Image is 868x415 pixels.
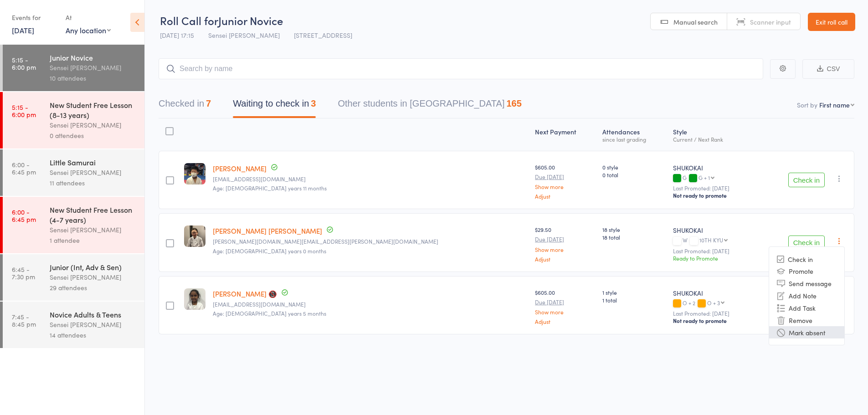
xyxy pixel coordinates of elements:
div: 14 attendees [50,330,137,340]
div: Sensei [PERSON_NAME] [50,225,137,235]
a: Adjust [535,256,595,262]
div: G + 1 [699,174,710,180]
div: 29 attendees [50,282,137,293]
span: Manual search [673,17,718,26]
button: Waiting to check in3 [233,94,316,118]
a: 6:00 -6:45 pmNew Student Free Lesson (4-7 years)Sensei [PERSON_NAME]1 attendee [3,197,144,253]
small: Due [DATE] [535,236,595,242]
div: Next Payment [531,123,599,147]
span: 18 total [602,233,666,241]
a: 6:45 -7:30 pmJunior (Int, Adv & Sen)Sensei [PERSON_NAME]29 attendees [3,254,144,301]
input: Search by name [159,58,763,79]
div: Current / Next Rank [673,136,754,142]
span: 1 total [602,296,666,304]
a: 5:15 -6:00 pmJunior NoviceSensei [PERSON_NAME]10 attendees [3,45,144,91]
div: 7 [206,98,211,108]
span: Age: [DEMOGRAPHIC_DATA] years 11 months [213,184,327,192]
div: 10 attendees [50,73,137,83]
div: 165 [506,98,521,108]
div: New Student Free Lesson (8-13 years) [50,100,137,120]
a: [PERSON_NAME] [PERSON_NAME] [213,226,322,236]
div: Sensei [PERSON_NAME] [50,120,137,130]
button: CSV [802,59,854,79]
span: 0 total [602,171,666,179]
li: Add Task [769,302,844,314]
span: Junior Novice [218,13,283,28]
div: At [66,10,111,25]
button: Checked in7 [159,94,211,118]
span: Roll Call for [160,13,218,28]
small: Last Promoted: [DATE] [673,248,754,254]
div: Ready to Promote [673,254,754,262]
a: 6:00 -6:45 pmLittle SamuraiSensei [PERSON_NAME]11 attendees [3,149,144,196]
small: Last Promoted: [DATE] [673,310,754,317]
span: Age: [DEMOGRAPHIC_DATA] years 5 months [213,309,326,317]
div: O + 3 [707,300,720,306]
div: Not ready to promote [673,192,754,199]
li: Remove [769,314,844,326]
a: Show more [535,184,595,190]
div: Not ready to promote [673,317,754,324]
li: Add Note [769,289,844,302]
span: Age: [DEMOGRAPHIC_DATA] years 0 months [213,247,326,255]
div: Any location [66,25,111,35]
div: SHUKOKAI [673,225,754,235]
a: [PERSON_NAME] 📵 [213,289,277,298]
a: [PERSON_NAME] [213,164,267,173]
time: 5:15 - 6:00 pm [12,56,36,71]
div: Sensei [PERSON_NAME] [50,167,137,178]
span: 1 style [602,288,666,296]
span: [STREET_ADDRESS] [294,31,352,40]
a: Show more [535,246,595,252]
button: Check in [788,236,825,250]
small: Due [DATE] [535,174,595,180]
img: image1660723602.png [184,288,205,310]
small: Last Promoted: [DATE] [673,185,754,191]
div: Sensei [PERSON_NAME] [50,62,137,73]
div: Style [669,123,758,147]
div: Sensei [PERSON_NAME] [50,272,137,282]
div: First name [819,100,850,109]
span: [DATE] 17:15 [160,31,194,40]
li: Mark absent [769,326,844,338]
small: karthikthatikonda@gmail.com [213,301,528,307]
div: O + 2 [673,300,754,307]
div: $605.00 [535,288,595,324]
div: New Student Free Lesson (4-7 years) [50,205,137,225]
a: [DATE] [12,25,34,35]
a: Exit roll call [808,13,855,31]
span: Sensei [PERSON_NAME] [208,31,280,40]
a: Adjust [535,193,595,199]
div: 11 attendees [50,178,137,188]
div: 3 [311,98,316,108]
a: 7:45 -8:45 pmNovice Adults & TeensSensei [PERSON_NAME]14 attendees [3,302,144,348]
div: SHUKOKAI [673,163,754,172]
div: 0 attendees [50,130,137,141]
img: image1752050053.png [184,225,205,247]
div: W [673,237,754,245]
time: 7:45 - 8:45 pm [12,313,36,328]
div: $29.50 [535,225,595,261]
div: Sensei [PERSON_NAME] [50,319,137,330]
li: Check in [769,253,844,265]
time: 6:00 - 6:45 pm [12,161,36,175]
div: 1 attendee [50,235,137,246]
a: Adjust [535,318,595,324]
div: $605.00 [535,163,595,199]
li: Send message [769,277,844,289]
div: Junior (Int, Adv & Sen) [50,262,137,272]
button: Other students in [GEOGRAPHIC_DATA]165 [338,94,521,118]
div: since last grading [602,136,666,142]
time: 6:00 - 6:45 pm [12,208,36,223]
div: Novice Adults & Teens [50,309,137,319]
div: Junior Novice [50,52,137,62]
time: 5:15 - 6:00 pm [12,103,36,118]
div: Atten­dances [599,123,669,147]
li: Promote [769,265,844,277]
label: Sort by [797,100,817,109]
div: Events for [12,10,56,25]
span: 18 style [602,225,666,233]
button: Check in [788,173,825,187]
div: G [673,174,754,182]
small: Due [DATE] [535,299,595,305]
